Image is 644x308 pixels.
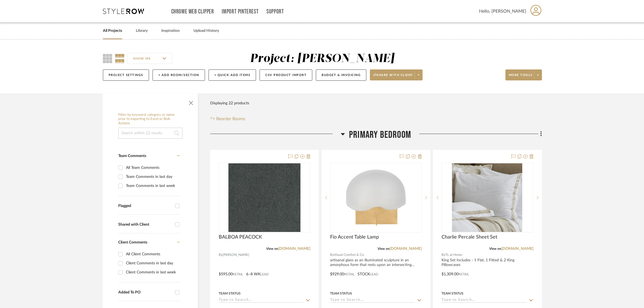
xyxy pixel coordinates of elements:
img: Charlie Percale Sheet Set [452,163,523,232]
span: More tools [509,73,533,81]
input: Search within 22 results [118,128,182,139]
span: BALBOA PEACOCK [219,234,262,240]
h6: Filter by keyword, category or name prior to exporting to Excel or Bulk Actions [118,113,182,126]
input: Type to Search… [330,298,415,303]
a: [DOMAIN_NAME] [390,247,422,251]
span: Visual Comfort & Co. [334,252,365,257]
span: Reorder Rooms [216,116,245,122]
div: Team Comments in last week [126,181,179,190]
span: Team Comments [118,154,146,158]
a: Inspiration [161,27,180,35]
div: Displaying 22 products [210,98,249,109]
span: Hello, [PERSON_NAME] [479,8,526,15]
div: Client Comments in last week [126,268,179,277]
a: [DOMAIN_NAME] [278,247,310,251]
img: Fio Accent Table Lamp [342,163,410,232]
div: Client Comments in last day [126,259,179,268]
div: All Client Comments [126,250,179,259]
span: By [219,252,223,257]
span: TL at Home [445,252,462,257]
div: Shared with Client [118,222,172,227]
span: Primary Bedroom [349,129,411,141]
button: CSV Product Import [260,69,312,81]
span: View on [266,247,278,250]
a: [DOMAIN_NAME] [501,247,533,251]
a: Support [266,9,284,14]
div: Team Status [219,291,241,296]
a: Chrome Web Clipper [171,9,214,14]
button: + Quick Add Items [209,69,256,81]
span: [PERSON_NAME] [223,252,249,257]
span: View on [489,247,501,250]
div: All Team Comments [126,163,179,172]
img: BALBOA PEACOCK [228,163,300,232]
span: By [330,252,334,257]
input: Type to Search… [219,298,304,303]
a: Library [136,27,148,35]
a: All Projects [103,27,122,35]
button: Share with client [370,69,423,80]
div: Team Comments in last day [126,172,179,181]
button: Close [185,96,196,107]
div: Project: [PERSON_NAME] [250,53,394,65]
button: More tools [505,69,542,80]
span: Share with client [373,73,413,81]
span: Client Comments [118,240,147,244]
div: Team Status [330,291,352,296]
span: Fio Accent Table Lamp [330,234,379,240]
input: Type to Search… [441,298,527,303]
div: Flagged [118,204,172,208]
div: Team Status [441,291,463,296]
button: Project Settings [103,69,149,81]
a: Import Pinterest [222,9,258,14]
a: Upload History [193,27,219,35]
button: Reorder Rooms [210,116,246,122]
button: + Add Room/Section [153,69,205,81]
span: Charlie Percale Sheet Set [441,234,497,240]
button: Budget & Invoicing [316,69,366,81]
div: Added To PO [118,290,172,295]
span: By [441,252,445,257]
span: View on [378,247,390,250]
